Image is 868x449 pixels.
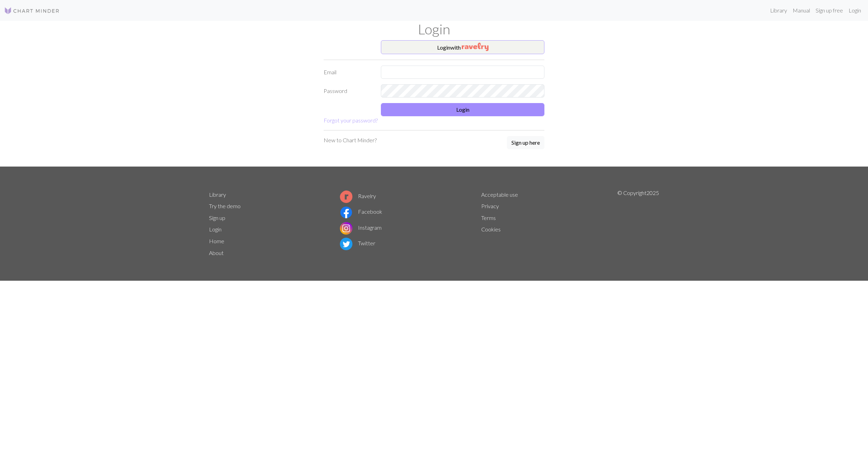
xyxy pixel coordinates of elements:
[340,224,382,231] a: Instagram
[813,3,846,17] a: Sign up free
[340,238,352,250] img: Twitter logo
[205,21,663,37] h1: Login
[790,3,813,17] a: Manual
[481,203,499,209] a: Privacy
[507,136,544,150] a: Sign up here
[381,103,544,116] button: Login
[4,7,60,15] img: Logo
[340,222,352,235] img: Instagram logo
[617,189,659,259] p: © Copyright 2025
[340,193,376,199] a: Ravelry
[340,190,352,203] img: Ravelry logo
[507,136,544,149] button: Sign up here
[324,136,377,144] p: New to Chart Minder?
[462,43,489,51] img: Ravelry
[767,3,790,17] a: Library
[846,3,864,17] a: Login
[209,203,241,209] a: Try the demo
[481,226,501,232] a: Cookies
[324,117,378,124] a: Forgot your password?
[381,40,544,54] button: Loginwith
[209,226,222,232] a: Login
[319,66,377,79] label: Email
[209,249,224,256] a: About
[209,191,226,198] a: Library
[319,84,377,98] label: Password
[481,191,518,198] a: Acceptable use
[340,240,375,246] a: Twitter
[340,206,352,219] img: Facebook logo
[481,214,496,221] a: Terms
[340,208,382,215] a: Facebook
[209,238,224,244] a: Home
[209,214,225,221] a: Sign up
